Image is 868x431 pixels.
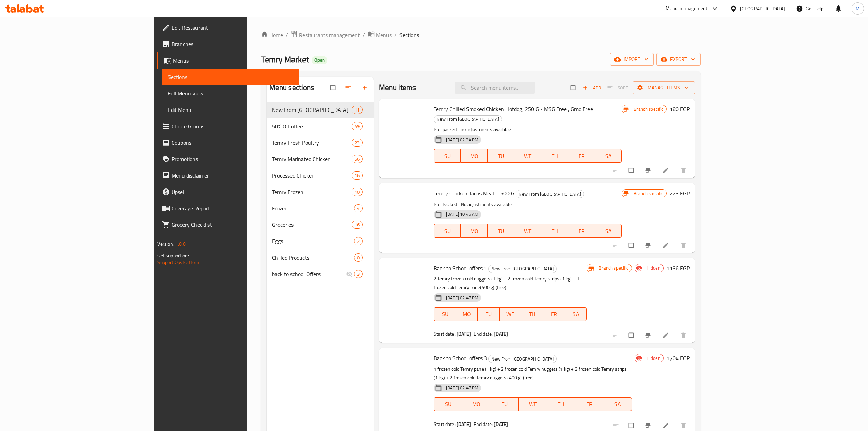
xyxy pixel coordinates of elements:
[357,80,374,95] button: Add section
[578,399,601,409] span: FR
[610,53,654,66] button: import
[434,115,502,123] span: New From [GEOGRAPHIC_DATA]
[352,139,363,147] div: items
[567,81,581,94] span: Select section
[547,397,575,411] button: TH
[354,204,363,212] div: items
[168,106,293,114] span: Edit Menu
[493,399,516,409] span: TU
[346,271,353,277] svg: Inactive section
[352,188,363,196] div: items
[463,151,485,161] span: MO
[488,224,514,238] button: TU
[568,224,595,238] button: FR
[488,355,557,363] div: New From Temry
[443,136,481,143] span: [DATE] 02:24 PM
[434,104,593,114] span: Temry Chilled Smoked Chicken Hotdog, 250 G - MSG Free , Gmo Free
[581,82,603,93] button: Add
[656,53,701,66] button: export
[669,188,690,198] h6: 223 EGP
[352,107,362,113] span: 11
[352,106,363,114] div: items
[625,164,639,177] span: Select to update
[662,422,670,429] a: Edit menu item
[457,329,471,338] b: [DATE]
[312,56,327,64] div: Open
[434,307,456,321] button: SU
[434,263,487,273] span: Back to School offers 1
[516,190,584,198] div: New From Temry
[571,151,592,161] span: FR
[267,99,374,285] nav: Menu sections
[172,24,293,32] span: Edit Restaurant
[644,355,663,362] span: Hidden
[575,397,603,411] button: FR
[394,31,397,39] li: /
[434,149,461,163] button: SU
[676,163,692,178] button: delete
[172,221,293,229] span: Grocery Checklist
[272,106,352,114] div: New From Temry
[162,85,299,102] a: Full Menu View
[172,139,293,147] span: Coupons
[490,226,512,236] span: TU
[638,83,690,92] span: Manage items
[157,134,299,151] a: Coupons
[517,226,538,236] span: WE
[478,307,500,321] button: TU
[157,52,299,69] a: Menus
[457,420,471,429] b: [DATE]
[354,238,362,245] span: 2
[157,258,201,267] a: Support.OpsPlatform
[443,211,481,218] span: [DATE] 10:46 AM
[625,329,639,342] span: Select to update
[541,224,568,238] button: TH
[640,163,657,178] button: Branch-specific-item
[640,238,657,253] button: Branch-specific-item
[172,188,293,196] span: Upsell
[583,84,601,92] span: Add
[368,30,392,39] a: Menus
[565,307,587,321] button: SA
[544,151,565,161] span: TH
[500,307,521,321] button: WE
[524,309,541,319] span: TH
[644,265,663,271] span: Hidden
[352,140,362,146] span: 22
[291,30,360,39] a: Restaurants management
[490,151,512,161] span: TU
[455,82,535,94] input: search
[352,222,362,228] span: 16
[546,309,562,319] span: FR
[521,399,544,409] span: WE
[434,200,622,209] p: Pre-Packed - No adjustments available
[443,295,481,301] span: [DATE] 02:47 PM
[267,167,374,184] div: Processed Chicken16
[272,221,352,229] span: Groceries
[456,307,478,321] button: MO
[272,139,352,147] span: Temry Fresh Poultry
[272,237,354,245] div: Eggs
[676,328,692,343] button: delete
[157,184,299,200] a: Upsell
[437,309,453,319] span: SU
[272,270,346,278] span: back to school Offers
[267,102,374,118] div: New From [GEOGRAPHIC_DATA]11
[354,271,362,277] span: 3
[326,81,341,94] span: Select all sections
[662,167,670,174] a: Edit menu item
[376,31,392,39] span: Menus
[541,149,568,163] button: TH
[272,171,352,180] span: Processed Chicken
[669,104,690,114] h6: 180 EGP
[516,190,584,198] span: New From [GEOGRAPHIC_DATA]
[272,204,354,212] span: Frozen
[157,118,299,134] a: Choice Groups
[474,329,493,338] span: End date:
[666,353,690,363] h6: 1704 EGP
[352,171,363,180] div: items
[502,309,519,319] span: WE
